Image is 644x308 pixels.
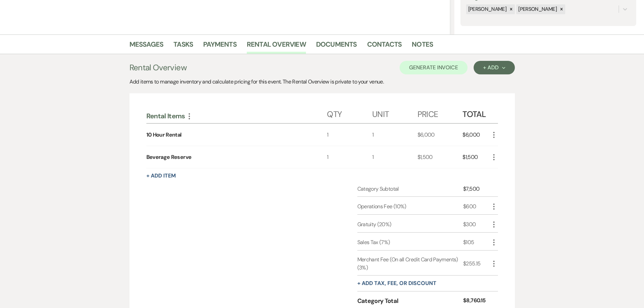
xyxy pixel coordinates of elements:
div: $6,000 [462,124,490,146]
div: $6,000 [418,124,463,146]
div: $7,500 [463,185,490,193]
div: $300 [463,220,490,229]
div: Sales Tax (7%) [357,238,463,246]
button: + Add Item [146,173,176,179]
div: Add items to manage inventory and calculate pricing for this event. The Rental Overview is privat... [129,78,515,86]
div: $8,760.15 [463,297,490,306]
div: Rental Items [146,112,327,120]
div: 1 [327,124,372,146]
div: Price [418,103,463,123]
div: 10 Hour Rental [146,131,182,139]
a: Rental Overview [247,39,306,54]
div: [PERSON_NAME] [466,4,508,14]
div: $1,500 [462,146,490,168]
div: + Add [483,65,505,70]
a: Contacts [367,39,402,54]
div: Category Subtotal [357,185,463,193]
a: Documents [316,39,357,54]
div: [PERSON_NAME] [516,4,558,14]
button: Generate Invoice [400,61,468,74]
div: Qty [327,103,372,123]
h3: Rental Overview [129,62,187,74]
div: $255.15 [463,260,490,268]
a: Notes [412,39,433,54]
div: $600 [463,203,490,211]
a: Messages [129,39,164,54]
div: Beverage Reserve [146,153,192,161]
div: $1,500 [418,146,463,168]
div: Merchant Fee (On all Credit Card Payments) (3%) [357,256,463,272]
div: Total [462,103,490,123]
div: $105 [463,238,490,246]
div: Unit [372,103,418,123]
div: Category Total [357,297,463,306]
button: + Add [474,61,515,74]
a: Payments [203,39,237,54]
div: 1 [327,146,372,168]
a: Tasks [173,39,193,54]
div: Gratuity (20%) [357,220,463,229]
button: + Add tax, fee, or discount [357,281,436,286]
div: 1 [372,124,418,146]
div: 1 [372,146,418,168]
div: Operations Fee (10%) [357,203,463,211]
